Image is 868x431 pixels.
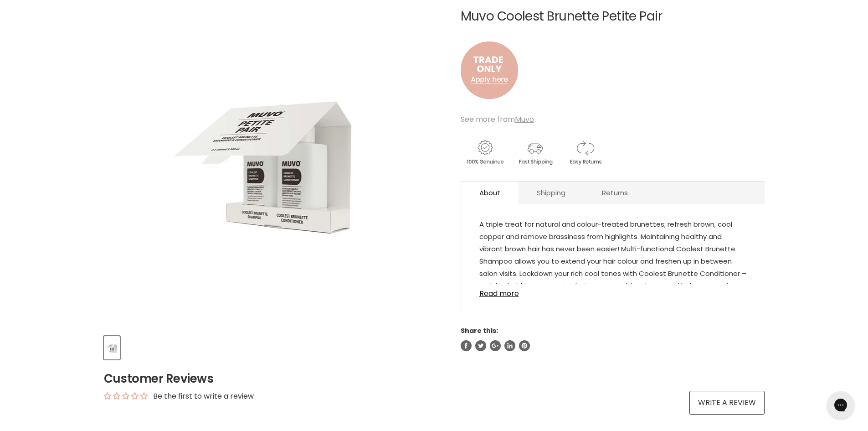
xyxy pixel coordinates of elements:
h1: Muvo Coolest Brunette Petite Pair [461,10,765,24]
img: to.png [461,32,518,108]
a: Shipping [519,182,584,204]
a: Muvo [515,114,534,125]
img: returns.gif [561,139,609,166]
img: shipping.gif [511,139,559,166]
iframe: Gorgias live chat messenger [822,388,859,422]
img: Muvo Coolest Brunette Petite Pair [105,337,119,358]
button: Muvo Coolest Brunette Petite Pair [104,336,120,359]
aside: Share this: [461,327,765,351]
span: Share this: [461,326,498,335]
a: Write a review [689,391,765,415]
div: Average rating is 0.00 stars [104,391,148,401]
span: See more from [461,114,534,125]
div: Be the first to write a review [153,391,254,401]
a: About [461,182,519,204]
a: Returns [584,182,646,204]
h2: Customer Reviews [104,370,765,387]
a: Read more [479,284,746,298]
span: A triple treat for natural and colour-treated brunettes; refresh brown, cool copper and remove br... [479,219,746,303]
img: genuine.gif [461,139,509,166]
div: Product thumbnails [103,333,446,359]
